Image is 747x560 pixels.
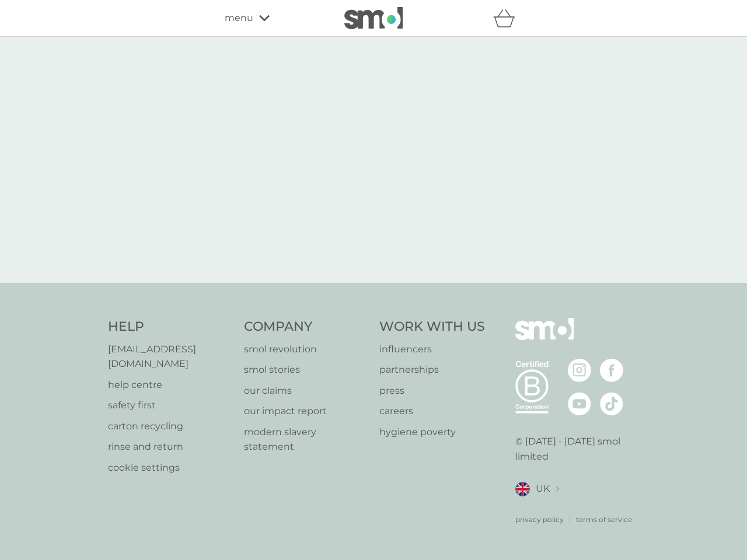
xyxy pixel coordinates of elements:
p: © [DATE] - [DATE] smol limited [515,434,640,464]
a: partnerships [379,362,485,377]
img: visit the smol Tiktok page [600,392,623,415]
a: careers [379,404,485,419]
a: hygiene poverty [379,425,485,440]
a: terms of service [576,514,632,525]
span: UK [536,481,550,496]
div: basket [493,6,522,30]
a: smol stories [244,362,368,377]
a: our claims [244,383,368,398]
a: [EMAIL_ADDRESS][DOMAIN_NAME] [108,342,232,372]
a: influencers [379,342,485,357]
a: rinse and return [108,439,232,454]
span: menu [225,10,253,26]
a: carton recycling [108,419,232,434]
a: smol revolution [244,342,368,357]
img: smol [344,7,403,29]
img: UK flag [515,482,530,496]
h4: Work With Us [379,318,485,336]
a: our impact report [244,404,368,419]
img: visit the smol Facebook page [600,359,623,382]
img: smol [515,318,574,358]
a: privacy policy [515,514,564,525]
a: safety first [108,398,232,413]
a: help centre [108,377,232,393]
h4: Help [108,318,232,336]
img: select a new location [556,486,559,492]
h4: Company [244,318,368,336]
img: visit the smol Youtube page [568,392,591,415]
a: cookie settings [108,460,232,475]
a: modern slavery statement [244,425,368,454]
a: press [379,383,485,398]
img: visit the smol Instagram page [568,359,591,382]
